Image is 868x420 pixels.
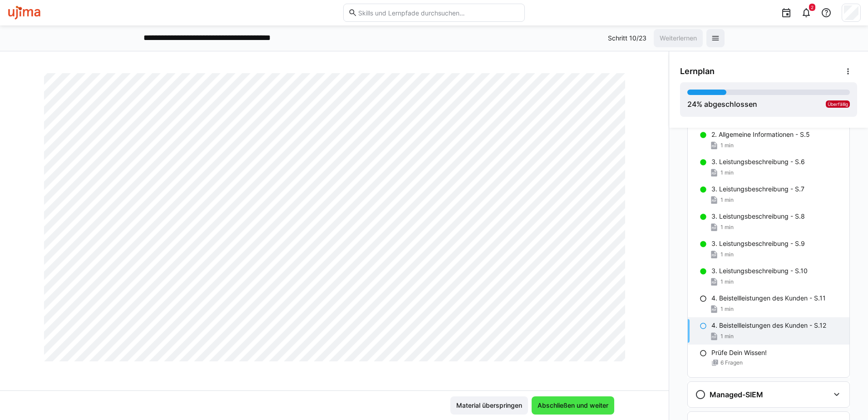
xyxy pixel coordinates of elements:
span: Überfällig [828,101,848,107]
span: 1 min [720,278,734,285]
p: Schritt 10/23 [608,34,646,43]
span: 1 min [720,196,734,204]
p: 2. Allgemeine Informationen - S.5 [711,130,810,139]
span: 1 min [720,169,734,176]
span: 1 min [720,251,734,258]
span: 1 min [720,333,734,340]
h3: Managed-SIEM [710,390,763,399]
p: Prüfe Dein Wissen! [711,348,767,357]
p: 4. Beistellleistungen des Kunden - S.11 [711,294,826,303]
span: 1 min [720,142,734,149]
button: Abschließen und weiter [532,396,614,415]
span: 6 Fragen [720,359,743,366]
span: Material überspringen [455,401,523,410]
p: 3. Leistungsbeschreibung - S.8 [711,212,805,221]
p: 4. Beistellleistungen des Kunden - S.12 [711,321,826,330]
span: 24 [687,100,696,109]
span: 2 [811,5,814,10]
div: % abgeschlossen [687,99,757,110]
span: Lernplan [680,66,715,76]
span: 1 min [720,305,734,313]
p: 3. Leistungsbeschreibung - S.6 [711,157,805,166]
span: Weiterlernen [658,34,698,43]
button: Material überspringen [450,396,528,415]
p: 3. Leistungsbeschreibung - S.9 [711,239,805,248]
span: 1 min [720,224,734,231]
span: Abschließen und weiter [536,401,610,410]
p: 3. Leistungsbeschreibung - S.7 [711,185,804,194]
p: 3. Leistungsbeschreibung - S.10 [711,266,808,275]
button: Weiterlernen [654,29,703,47]
input: Skills und Lernpfade durchsuchen… [357,9,520,17]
